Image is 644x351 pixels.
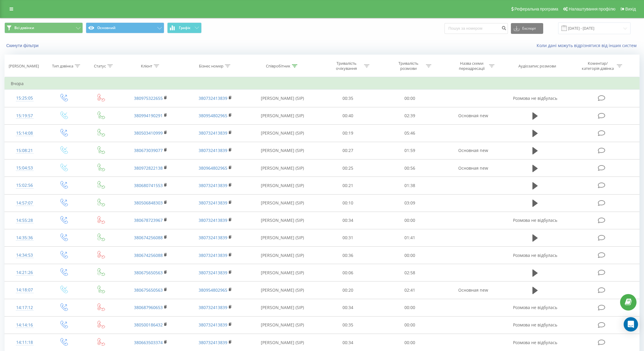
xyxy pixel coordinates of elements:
div: Тривалість розмови [392,61,424,71]
div: Тривалість очікування [331,61,363,71]
a: 380972822138 [134,165,163,171]
div: 14:35:36 [11,232,38,244]
td: 00:21 [317,177,379,194]
td: 00:10 [317,194,379,212]
td: 00:40 [317,107,379,124]
a: 380663503374 [134,340,163,345]
div: 14:57:07 [11,197,38,209]
a: 380732413839 [199,95,227,101]
a: 380675650563 [134,287,163,293]
td: 02:39 [379,107,441,124]
td: [PERSON_NAME] (SIP) [248,177,317,194]
a: 380732413839 [199,270,227,275]
td: 02:41 [379,281,441,299]
div: Коментар/категорія дзвінка [580,61,615,71]
a: 380680741553 [134,183,163,188]
td: 00:00 [379,299,441,316]
div: 14:11:18 [11,337,38,348]
div: 15:04:53 [11,162,38,174]
td: [PERSON_NAME] (SIP) [248,142,317,159]
span: Налаштування профілю [569,7,615,11]
span: Розмова не відбулась [513,305,557,310]
td: [PERSON_NAME] (SIP) [248,229,317,246]
div: 15:14:08 [11,127,38,139]
td: [PERSON_NAME] (SIP) [248,316,317,334]
div: Статус [94,64,106,69]
span: Розмова не відбулась [513,217,557,223]
td: [PERSON_NAME] (SIP) [248,247,317,264]
a: 380500186432 [134,322,163,328]
a: 380503410999 [134,130,163,136]
td: 00:06 [317,264,379,281]
a: 380732413839 [199,130,227,136]
a: 380506848303 [134,200,163,206]
a: 380975322655 [134,95,163,101]
td: 02:58 [379,264,441,281]
td: [PERSON_NAME] (SIP) [248,299,317,316]
div: Клієнт [141,64,152,69]
div: Open Intercom Messenger [624,317,638,332]
div: Тип дзвінка [52,64,73,69]
td: 00:35 [317,90,379,107]
td: [PERSON_NAME] (SIP) [248,264,317,281]
td: [PERSON_NAME] (SIP) [248,281,317,299]
td: 00:00 [379,90,441,107]
td: 00:00 [379,212,441,229]
td: 00:00 [379,316,441,334]
div: 14:55:28 [11,215,38,226]
span: Графік [179,26,191,30]
input: Пошук за номером [444,23,508,34]
td: [PERSON_NAME] (SIP) [248,159,317,177]
td: Основная new [441,159,505,177]
a: 380994190291 [134,113,163,118]
a: 380732413839 [199,183,227,188]
td: [PERSON_NAME] (SIP) [248,194,317,212]
td: 00:56 [379,159,441,177]
button: Всі дзвінки [4,22,83,33]
div: 15:19:57 [11,110,38,122]
span: Розмова не відбулась [513,340,557,345]
a: 380675650563 [134,270,163,275]
div: Співробітник [266,64,290,69]
span: Реферальна програма [514,7,558,11]
td: 00:34 [317,212,379,229]
td: 00:35 [317,316,379,334]
div: 14:34:53 [11,249,38,261]
div: 14:18:07 [11,284,38,296]
td: 00:34 [317,299,379,316]
div: 14:14:16 [11,319,38,331]
span: Вихід [625,7,636,11]
a: 380678723967 [134,217,163,223]
a: 380964802965 [199,165,227,171]
td: 00:00 [379,247,441,264]
a: 380732413839 [199,252,227,258]
span: Розмова не відбулась [513,252,557,258]
span: Розмова не відбулась [513,322,557,328]
div: 14:17:12 [11,302,38,314]
button: Графік [167,22,202,33]
span: Всі дзвінки [14,25,34,30]
td: 00:36 [317,247,379,264]
a: 380954802965 [199,287,227,293]
td: 00:20 [317,281,379,299]
td: 03:09 [379,194,441,212]
td: 01:41 [379,229,441,246]
div: [PERSON_NAME] [9,64,39,69]
a: 380732413839 [199,147,227,153]
td: Основная new [441,107,505,124]
a: 380954802965 [199,113,227,118]
button: Експорт [511,23,543,34]
a: 380732413839 [199,305,227,310]
td: 00:19 [317,124,379,142]
div: 15:25:05 [11,92,38,104]
div: Аудіозапис розмови [518,64,556,69]
td: 00:25 [317,159,379,177]
a: 380687960653 [134,305,163,310]
td: 05:46 [379,124,441,142]
div: 14:21:26 [11,267,38,278]
td: Основная new [441,281,505,299]
button: Основний [86,22,164,33]
div: 15:08:21 [11,145,38,156]
div: Назва схеми переадресації [456,61,488,71]
div: 15:02:56 [11,180,38,191]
